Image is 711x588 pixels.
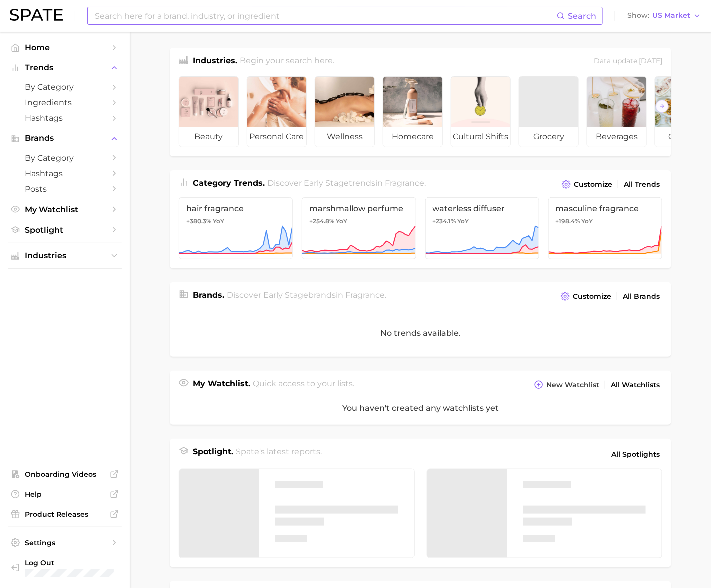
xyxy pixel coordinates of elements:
span: Show [627,13,649,18]
span: +380.3% [186,217,211,225]
button: ShowUS Market [625,9,704,22]
h2: Quick access to your lists. [253,378,355,392]
span: personal care [247,127,306,147]
span: Ingredients [25,98,105,107]
span: Category Trends . [193,178,265,188]
span: fragrance [385,178,425,188]
span: Log Out [25,558,154,567]
span: masculine fragrance [556,204,655,213]
span: Customize [574,180,612,189]
a: hair fragrance+380.3% YoY [179,197,293,259]
a: Product Releases [8,507,122,522]
span: Hashtags [25,169,105,178]
span: Brands [25,134,105,143]
span: waterless diffuser [433,204,532,213]
button: Customize [558,289,614,303]
span: Spotlight [25,225,105,235]
h2: Begin your search here. [240,55,335,68]
span: +234.1% [433,217,456,225]
a: Log out. Currently logged in with e-mail julia.buonanno@dsm-firmenich.com. [8,555,122,581]
button: Scroll Right [656,100,669,113]
span: YoY [582,217,593,225]
a: waterless diffuser+234.1% YoY [425,197,539,259]
a: My Watchlist [8,202,122,217]
a: beauty [179,76,239,147]
button: Industries [8,248,122,263]
span: All Brands [623,292,660,301]
div: Data update: [DATE] [594,55,662,68]
span: grocery [519,127,578,147]
a: beverages [587,76,647,147]
span: cultural shifts [451,127,510,147]
h1: Spotlight. [193,446,233,463]
span: +198.4% [556,217,580,225]
a: by Category [8,150,122,166]
a: Help [8,487,122,502]
span: beverages [587,127,646,147]
button: Brands [8,131,122,146]
span: Settings [25,538,105,547]
span: Home [25,43,105,52]
button: Trends [8,60,122,75]
span: beauty [179,127,238,147]
a: Spotlight [8,222,122,238]
a: All Spotlights [609,446,662,463]
a: All Trends [621,178,662,191]
div: No trends available. [170,309,671,357]
a: Hashtags [8,166,122,181]
a: masculine fragrance+198.4% YoY [548,197,662,259]
span: +254.8% [309,217,334,225]
span: marshmallow perfume [309,204,408,213]
a: personal care [247,76,307,147]
span: Search [568,11,596,21]
h1: Industries. [193,55,237,68]
span: hair fragrance [186,204,285,213]
a: Posts [8,181,122,197]
span: All Trends [624,180,660,189]
a: cultural shifts [451,76,511,147]
input: Search here for a brand, industry, or ingredient [94,7,557,24]
a: by Category [8,79,122,95]
h1: My Watchlist. [193,378,250,392]
span: by Category [25,82,105,92]
span: All Watchlists [611,381,660,389]
span: Industries [25,251,105,260]
span: YoY [458,217,469,225]
span: YoY [213,217,224,225]
a: Onboarding Videos [8,467,122,482]
a: homecare [383,76,443,147]
span: Product Releases [25,510,105,519]
span: by Category [25,153,105,163]
h2: Spate's latest reports. [236,446,322,463]
img: SPATE [10,9,63,21]
span: Posts [25,184,105,194]
a: All Brands [620,290,662,303]
span: Discover Early Stage brands in . [227,290,387,300]
span: Help [25,490,105,499]
a: Hashtags [8,110,122,126]
a: grocery [519,76,579,147]
span: Brands . [193,290,224,300]
span: Hashtags [25,113,105,123]
span: Onboarding Videos [25,470,105,479]
a: Home [8,40,122,55]
a: marshmallow perfume+254.8% YoY [302,197,416,259]
a: All Watchlists [608,378,662,392]
span: Discover Early Stage trends in . [268,178,426,188]
span: YoY [336,217,347,225]
span: All Spotlights [611,448,660,460]
span: Customize [573,292,611,301]
button: New Watchlist [532,378,602,392]
span: New Watchlist [546,381,599,389]
a: Settings [8,535,122,550]
span: wellness [315,127,374,147]
a: wellness [315,76,375,147]
span: fragrance [346,290,385,300]
span: My Watchlist [25,205,105,214]
a: Ingredients [8,95,122,110]
span: homecare [383,127,442,147]
button: Customize [559,177,615,191]
div: You haven't created any watchlists yet [170,392,671,425]
span: US Market [652,13,690,18]
span: Trends [25,63,105,72]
